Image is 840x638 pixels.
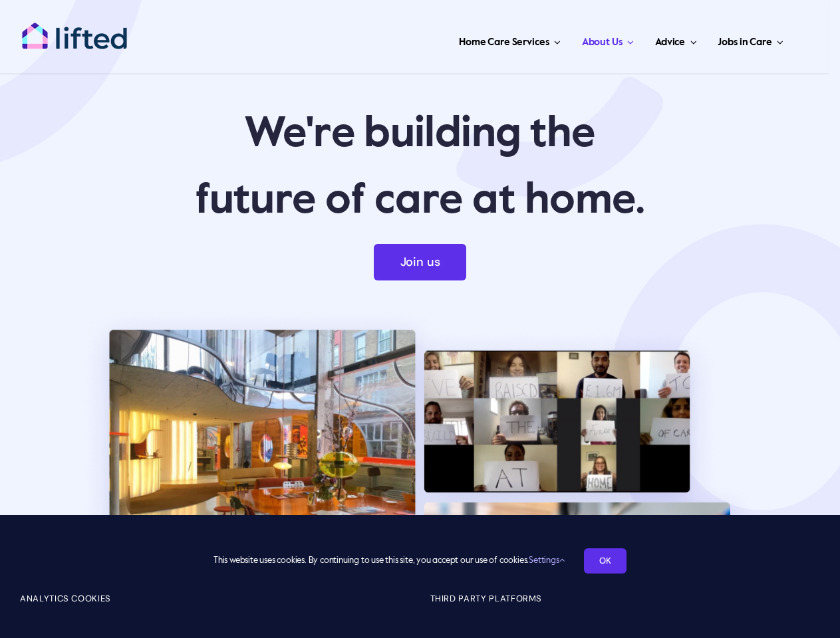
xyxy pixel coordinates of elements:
a: Home Care Services [455,20,565,60]
a: lifted-logo [21,22,128,35]
a: Settings [529,556,564,565]
a: Jobs in Care [714,20,787,60]
a: Advice [651,20,700,60]
span: Advice [655,32,685,53]
span: Join us [400,255,440,269]
p: We're building the [21,108,819,161]
a: About Us [578,20,638,60]
h4: Analytics Cookies [20,592,410,605]
h4: Third Party Platforms [430,592,821,605]
span: About Us [582,32,623,53]
nav: Main Menu [155,20,787,60]
p: future of care at home. [21,174,819,227]
a: Join us [374,244,467,280]
span: Jobs in Care [718,32,771,53]
a: OK [584,548,627,574]
span: Home Care Services [459,32,549,53]
span: This website uses cookies. By continuing to use this site, you accept our use of cookies. [213,550,564,572]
